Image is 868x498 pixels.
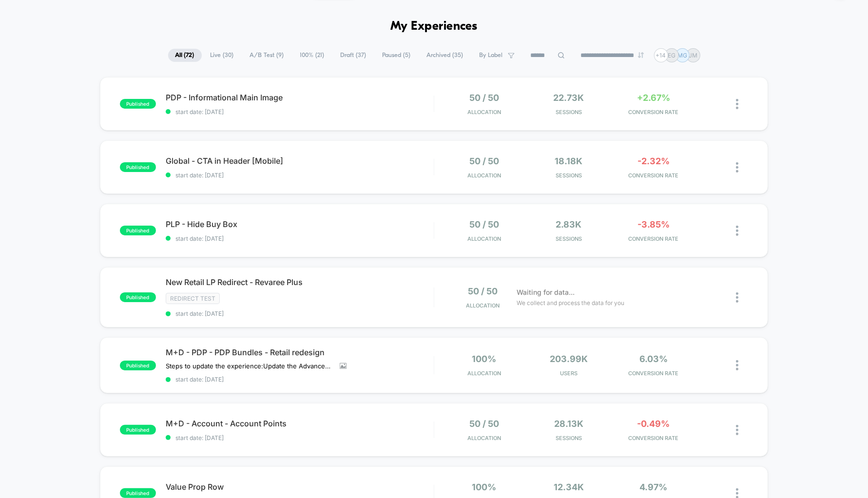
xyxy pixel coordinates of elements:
[243,49,291,62] span: A/B Test ( 9 )
[120,292,156,302] span: published
[554,419,583,429] span: 28.13k
[637,156,670,166] span: -2.32%
[517,287,575,298] span: Waiting for data...
[668,52,675,59] p: EG
[736,360,738,370] img: close
[467,370,501,377] span: Allocation
[529,235,609,242] span: Sessions
[375,49,418,62] span: Paused ( 5 )
[469,156,499,166] span: 50 / 50
[637,419,670,429] span: -0.49%
[736,162,738,172] img: close
[166,310,434,317] span: start date: [DATE]
[166,376,434,383] span: start date: [DATE]
[736,226,738,236] img: close
[166,277,434,287] span: New Retail LP Redirect - Revaree Plus
[168,49,202,62] span: All ( 72 )
[550,354,588,364] span: 203.99k
[736,99,738,109] img: close
[166,108,434,115] span: start date: [DATE]
[166,93,434,102] span: PDP - Informational Main Image
[166,219,434,229] span: PLP - Hide Buy Box
[166,434,434,441] span: start date: [DATE]
[466,302,500,309] span: Allocation
[166,362,332,370] span: Steps to update the experience:Update the Advanced RulingUpdate the page targeting
[689,52,697,59] p: JM
[556,219,582,230] span: 2.83k
[529,370,609,377] span: Users
[529,109,609,115] span: Sessions
[120,162,156,172] span: published
[120,425,156,435] span: published
[614,370,694,377] span: CONVERSION RATE
[480,52,503,59] span: By Label
[736,292,738,303] img: close
[640,482,668,492] span: 4.97%
[467,172,501,179] span: Allocation
[120,99,156,109] span: published
[677,52,687,59] p: MG
[517,298,624,307] span: We collect and process the data for you
[614,172,694,179] span: CONVERSION RATE
[166,347,434,357] span: M+D - PDP - PDP Bundles - Retail redesign
[469,93,499,103] span: 50 / 50
[166,172,434,179] span: start date: [DATE]
[614,235,694,242] span: CONVERSION RATE
[554,93,584,103] span: 22.73k
[529,172,609,179] span: Sessions
[166,482,434,492] span: Value Prop Row
[203,49,241,62] span: Live ( 30 )
[120,361,156,370] span: published
[637,219,670,230] span: -3.85%
[472,482,496,492] span: 100%
[120,226,156,235] span: published
[614,435,694,441] span: CONVERSION RATE
[529,435,609,441] span: Sessions
[469,219,499,230] span: 50 / 50
[467,435,501,441] span: Allocation
[637,93,670,103] span: +2.67%
[293,49,332,62] span: 100% ( 21 )
[166,419,434,428] span: M+D - Account - Account Points
[639,354,668,364] span: 6.03%
[467,109,501,115] span: Allocation
[420,49,471,62] span: Archived ( 35 )
[467,235,501,242] span: Allocation
[390,19,478,34] h1: My Experiences
[472,354,496,364] span: 100%
[555,156,583,166] span: 18.18k
[166,235,434,242] span: start date: [DATE]
[468,286,498,296] span: 50 / 50
[469,419,499,429] span: 50 / 50
[736,425,738,435] img: close
[333,49,374,62] span: Draft ( 37 )
[654,48,668,62] div: + 14
[166,156,434,166] span: Global - CTA in Header [Mobile]
[638,52,644,58] img: end
[554,482,584,492] span: 12.34k
[166,293,220,304] span: Redirect Test
[614,109,694,115] span: CONVERSION RATE
[120,488,156,498] span: published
